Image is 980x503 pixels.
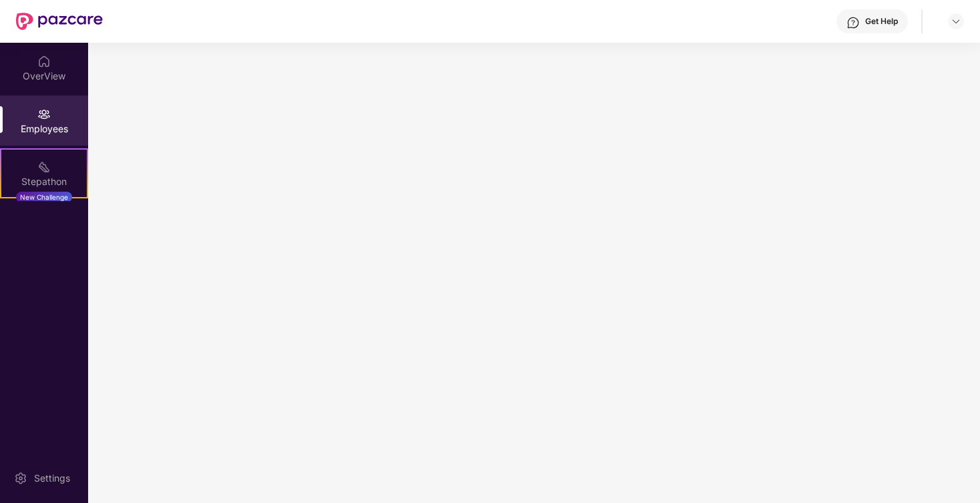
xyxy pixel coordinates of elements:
div: Stepathon [1,175,87,188]
img: svg+xml;base64,PHN2ZyBpZD0iU2V0dGluZy0yMHgyMCIgeG1sbnM9Imh0dHA6Ly93d3cudzMub3JnLzIwMDAvc3ZnIiB3aW... [14,472,27,485]
img: svg+xml;base64,PHN2ZyBpZD0iSG9tZSIgeG1sbnM9Imh0dHA6Ly93d3cudzMub3JnLzIwMDAvc3ZnIiB3aWR0aD0iMjAiIG... [37,55,51,68]
img: svg+xml;base64,PHN2ZyB4bWxucz0iaHR0cDovL3d3dy53My5vcmcvMjAwMC9zdmciIHdpZHRoPSIyMSIgaGVpZ2h0PSIyMC... [37,160,51,174]
img: svg+xml;base64,PHN2ZyBpZD0iSGVscC0zMngzMiIgeG1sbnM9Imh0dHA6Ly93d3cudzMub3JnLzIwMDAvc3ZnIiB3aWR0aD... [846,16,860,29]
div: Settings [30,472,74,485]
img: svg+xml;base64,PHN2ZyBpZD0iRW1wbG95ZWVzIiB4bWxucz0iaHR0cDovL3d3dy53My5vcmcvMjAwMC9zdmciIHdpZHRoPS... [37,108,51,121]
div: Get Help [865,16,898,27]
img: New Pazcare Logo [16,13,103,30]
div: New Challenge [16,192,72,202]
img: svg+xml;base64,PHN2ZyBpZD0iRHJvcGRvd24tMzJ4MzIiIHhtbG5zPSJodHRwOi8vd3d3LnczLm9yZy8yMDAwL3N2ZyIgd2... [951,16,961,27]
